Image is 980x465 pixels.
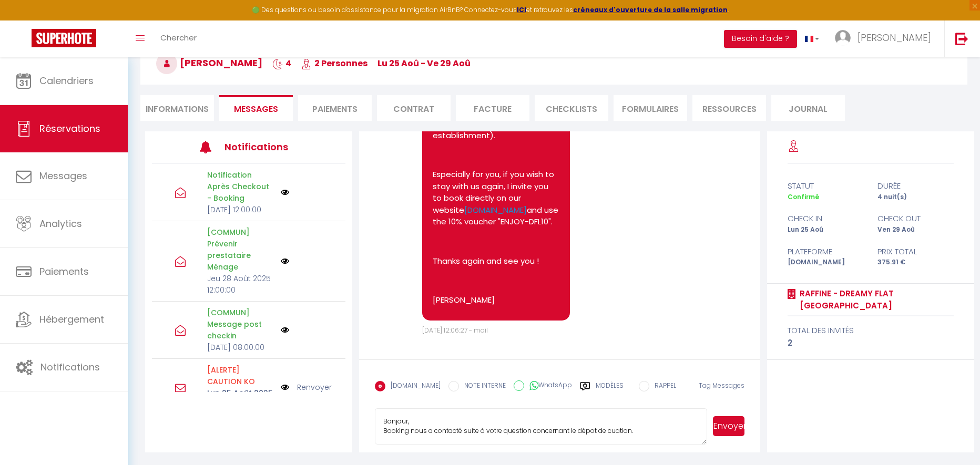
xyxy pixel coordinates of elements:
[281,188,289,197] img: NO IMAGE
[207,342,274,353] p: [DATE] 08:00:00
[422,326,488,335] span: [DATE] 12:06:27 - mail
[771,95,845,121] li: Journal
[433,294,559,306] p: [PERSON_NAME]
[207,226,274,273] p: [COMMUN] Prévenir prestataire Ménage
[8,4,40,36] button: Ouvrir le widget de chat LiveChat
[281,326,289,334] img: NO IMAGE
[433,169,559,228] p: Especially for you, if you wish to stay with us again, I invite you to book directly on our websi...
[871,212,961,225] div: check out
[649,381,676,392] label: RAPPEL
[871,245,961,258] div: Prix total
[39,169,87,182] span: Messages
[160,32,197,43] span: Chercher
[298,95,372,121] li: Paiements
[39,122,100,135] span: Réservations
[377,57,471,69] span: lu 25 Aoû - ve 29 Aoû
[156,56,262,69] span: [PERSON_NAME]
[781,212,871,225] div: check in
[207,307,274,342] p: [COMMUN] Message post checkin
[39,265,89,278] span: Paiements
[40,360,100,374] span: Notifications
[281,381,289,393] img: NO IMAGE
[781,257,871,267] div: [DOMAIN_NAME]
[377,95,451,121] li: Contrat
[573,5,728,14] a: créneaux d'ouverture de la salle migration
[596,381,624,399] label: Modèles
[871,180,961,192] div: durée
[281,257,289,265] img: NO IMAGE
[207,204,274,215] p: [DATE] 12:00:00
[871,225,961,235] div: Ven 29 Aoû
[871,257,961,267] div: 375.91 €
[464,204,527,215] a: [DOMAIN_NAME]
[827,20,944,57] a: ... [PERSON_NAME]
[224,135,305,159] h3: Notifications
[32,29,96,47] img: Super Booking
[152,20,205,57] a: Chercher
[140,95,214,121] li: Informations
[871,192,961,202] div: 4 nuit(s)
[788,337,953,349] div: 2
[207,169,274,204] p: Notification Après Checkout - Booking
[724,30,797,48] button: Besoin d'aide ?
[272,57,291,69] span: 4
[385,381,441,392] label: [DOMAIN_NAME]
[835,30,851,46] img: ...
[614,95,687,121] li: FORMULAIRES
[456,95,529,121] li: Facture
[459,381,506,392] label: NOTE INTERNE
[207,364,274,387] p: Motif d'échec d'envoi
[699,381,744,390] span: Tag Messages
[713,416,744,436] button: Envoyer
[955,32,968,45] img: logout
[788,192,819,201] span: Confirmé
[535,95,608,121] li: CHECKLISTS
[301,57,367,69] span: 2 Personnes
[781,225,871,235] div: Lun 25 Aoû
[207,387,274,410] p: Lun 25 Août 2025 12:01:00
[524,380,572,392] label: WhatsApp
[39,313,104,326] span: Hébergement
[692,95,766,121] li: Ressources
[39,74,94,87] span: Calendriers
[234,103,278,115] span: Messages
[517,5,526,14] a: ICI
[39,217,82,230] span: Analytics
[788,324,953,337] div: total des invités
[207,273,274,296] p: Jeu 28 Août 2025 12:00:00
[857,31,931,44] span: [PERSON_NAME]
[781,245,871,258] div: Plateforme
[796,287,953,312] a: RAFFINE - Dreamy Flat [GEOGRAPHIC_DATA]
[433,255,559,267] p: Thanks again and see you !
[297,381,332,393] a: Renvoyer
[781,180,871,192] div: statut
